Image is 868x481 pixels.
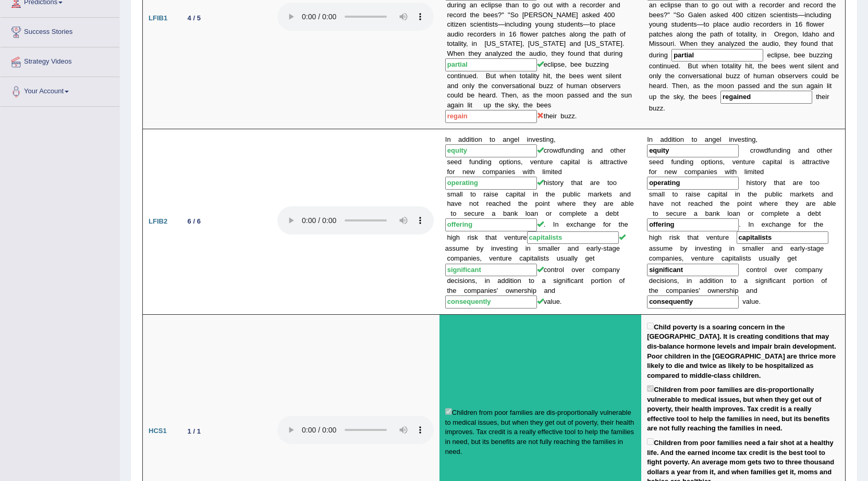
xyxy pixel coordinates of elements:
b: i [822,11,824,19]
b: t [727,62,729,70]
b: u [766,40,769,47]
b: , [755,30,757,38]
b: t [675,20,677,28]
b: t [786,11,788,19]
b: l [774,51,776,59]
b: o [803,40,806,47]
b: s [693,20,697,28]
b: c [664,1,668,9]
b: d [796,1,800,9]
b: r [779,30,781,38]
b: i [786,20,787,28]
b: h [760,62,763,70]
b: e [778,11,782,19]
b: p [777,51,781,59]
b: n [688,20,691,28]
b: e [702,30,706,38]
b: d [775,1,778,9]
b: a [726,40,729,47]
b: h [706,62,710,70]
b: t [742,30,744,38]
b: e [779,1,783,9]
b: t [742,1,744,9]
b: 0 [736,11,739,19]
b: e [726,20,729,28]
b: M [649,40,655,47]
a: Success Stories [1,18,119,44]
b: O [774,30,779,38]
b: c [760,20,763,28]
b: n [702,11,706,19]
b: y [753,30,756,38]
b: l [729,40,731,47]
b: t [784,40,786,47]
b: i [761,30,763,38]
b: c [765,1,769,9]
b: e [755,20,759,28]
b: o [705,20,709,28]
b: s [714,11,717,19]
b: e [660,1,664,9]
b: f [806,20,808,28]
b: t [730,1,732,9]
b: o [810,20,813,28]
b: o [789,30,793,38]
b: i [776,51,777,59]
b: — [798,11,804,19]
b: o [815,30,819,38]
b: t [822,40,824,47]
b: b [649,11,653,19]
b: y [711,40,714,47]
b: o [769,1,773,9]
b: s [659,40,663,47]
b: n [825,51,828,59]
b: e [678,1,681,9]
b: t [691,20,693,28]
b: o [727,30,731,38]
b: o [680,11,684,19]
b: r [670,40,673,47]
b: f [731,30,733,38]
b: o [723,1,727,9]
b: e [773,20,776,28]
b: a [744,30,748,38]
b: i [749,30,751,38]
b: e [762,1,765,9]
b: u [667,40,670,47]
b: n [660,51,664,59]
b: 6 [799,20,802,28]
b: r [766,20,768,28]
b: t [697,30,699,38]
b: h [745,62,749,70]
b: 4 [732,11,736,19]
b: n [714,62,718,70]
b: o [738,30,742,38]
b: e [832,1,836,9]
b: u [737,20,740,28]
b: l [748,30,749,38]
b: g [712,1,715,9]
b: y [738,62,741,70]
b: s [669,30,673,38]
b: e [806,1,810,9]
b: e [720,11,724,19]
b: g [664,20,667,28]
b: h [687,1,691,9]
b: r [760,1,762,9]
b: t [702,1,704,9]
input: blank [671,49,763,62]
b: t [758,62,760,70]
b: d [818,11,822,19]
b: t [792,11,794,19]
b: n [686,30,689,38]
b: I [802,30,804,38]
b: a [752,1,755,9]
b: u [653,51,656,59]
b: l [733,62,735,70]
b: i [750,11,752,19]
b: n [656,62,659,70]
b: c [771,51,775,59]
b: s [779,20,783,28]
b: s [781,51,785,59]
b: z [734,40,738,47]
